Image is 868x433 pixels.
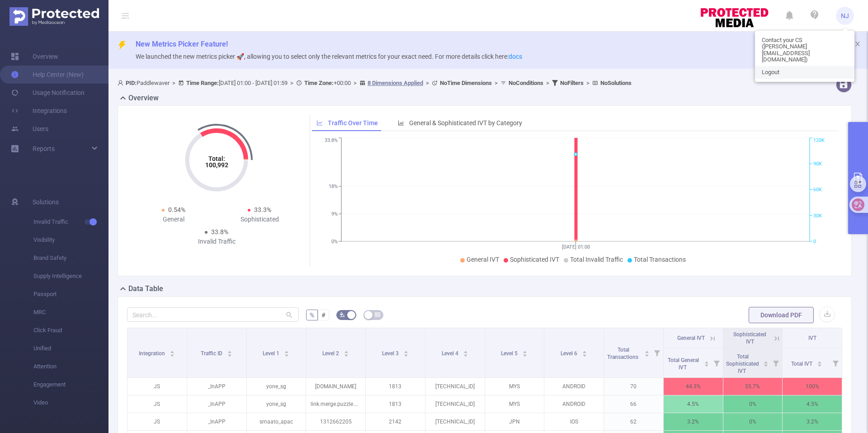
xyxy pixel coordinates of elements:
[634,256,686,263] span: Total Transactions
[668,357,699,371] span: Total General IVT
[247,395,306,413] p: yone_sg
[501,350,519,357] span: Level 5
[764,363,769,366] i: icon: caret-down
[127,307,299,322] input: Search...
[247,413,306,430] p: smaato_apac
[704,360,709,362] i: icon: caret-up
[607,347,640,360] span: Total Transactions
[201,350,224,357] span: Traffic ID
[170,349,175,352] i: icon: caret-up
[33,394,108,412] span: Video
[11,84,85,102] a: Usage Notification
[11,66,84,84] a: Help Center (New)
[604,413,663,430] p: 62
[664,378,723,395] p: 44.3%
[755,34,854,66] a: Contact your CS ([PERSON_NAME][EMAIL_ADDRESS][DOMAIN_NAME])
[762,69,779,75] span: Logout
[813,187,822,193] tspan: 60K
[126,80,137,86] b: PID:
[174,237,259,246] div: Invalid Traffic
[366,413,425,430] p: 2142
[344,349,349,355] div: Sort
[11,120,48,138] a: Users
[604,395,663,413] p: 66
[227,349,232,352] i: icon: caret-up
[403,349,408,352] i: icon: caret-up
[463,349,468,355] div: Sort
[322,350,340,357] span: Level 2
[582,353,587,356] i: icon: caret-down
[366,395,425,413] p: 1813
[791,361,814,367] span: Total IVT
[382,350,400,357] span: Level 3
[11,102,67,120] a: Integrations
[331,239,338,245] tspan: 0%
[136,40,228,48] span: New Metrics Picker Feature!
[423,80,432,86] span: >
[425,378,485,395] p: [TECHNICAL_ID]
[331,211,338,217] tspan: 9%
[368,80,423,86] u: 8 Dimensions Applied
[817,363,822,366] i: icon: caret-down
[170,353,175,356] i: icon: caret-down
[710,348,723,377] i: Filter menu
[127,378,187,395] p: JS
[208,155,225,162] tspan: Total:
[33,193,59,211] span: Solutions
[544,413,604,430] p: IOS
[284,349,289,355] div: Sort
[763,360,769,365] div: Sort
[344,349,349,352] i: icon: caret-up
[544,378,604,395] p: ANDROID
[677,335,705,341] span: General IVT
[168,206,185,213] span: 0.54%
[783,395,842,413] p: 4.5%
[187,378,246,395] p: _InAPP
[263,350,281,357] span: Level 1
[755,66,854,79] a: Logout
[33,321,108,339] span: Click Fraud
[492,80,500,86] span: >
[254,206,271,213] span: 33.3%
[127,395,187,413] p: JS
[485,395,544,413] p: MYS
[329,184,338,189] tspan: 18%
[340,312,345,317] i: icon: bg-colors
[813,239,816,245] tspan: 0
[664,395,723,413] p: 4.5%
[227,353,232,356] i: icon: caret-down
[723,413,783,430] p: 0%
[783,413,842,430] p: 3.2%
[651,328,663,377] i: Filter menu
[131,215,217,224] div: General
[523,349,528,352] i: icon: caret-up
[139,350,166,357] span: Integration
[306,413,365,430] p: 1312662205
[316,120,323,126] i: icon: line-chart
[440,80,492,86] b: No Time Dimensions
[33,140,55,158] a: Reports
[644,353,649,356] i: icon: caret-down
[723,378,783,395] p: 55.7%
[33,249,108,267] span: Brand Safety
[467,256,499,263] span: General IVT
[310,311,314,319] span: %
[217,215,302,224] div: Sophisticated
[33,145,55,152] span: Reports
[9,7,99,26] img: Protected Media
[187,395,246,413] p: _InAPP
[485,378,544,395] p: MYS
[227,349,232,355] div: Sort
[187,413,246,430] p: _InAPP
[570,256,623,263] span: Total Invalid Traffic
[582,349,587,352] i: icon: caret-up
[817,360,822,365] div: Sort
[409,119,522,127] span: General & Sophisticated IVT by Category
[33,376,108,394] span: Engagement
[813,213,822,219] tspan: 30K
[170,80,178,86] span: >
[442,350,460,357] span: Level 4
[509,80,543,86] b: No Conditions
[813,161,822,167] tspan: 90K
[366,378,425,395] p: 1813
